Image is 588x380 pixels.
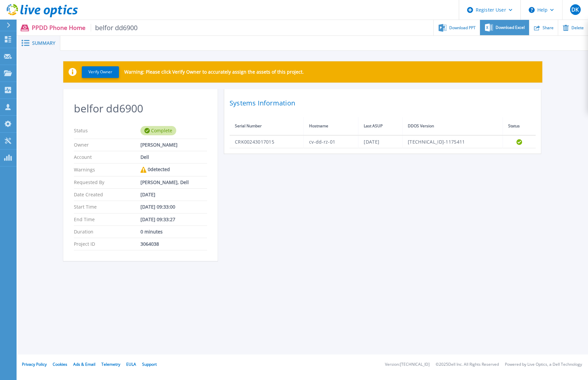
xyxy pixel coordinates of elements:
[358,135,402,148] td: [DATE]
[74,126,140,135] p: Status
[230,117,303,135] th: Serial Number
[140,229,207,234] div: 0 minutes
[74,180,140,185] p: Requested By
[32,41,55,45] span: Summary
[505,362,582,367] li: Powered by Live Optics, a Dell Technology
[32,24,138,32] p: PPDD Phone Home
[303,117,358,135] th: Hostname
[22,361,47,367] a: Privacy Policy
[140,217,207,222] div: [DATE] 09:33:27
[303,135,358,148] td: cv-dd-rz-01
[142,361,157,367] a: Support
[74,217,140,222] p: End Time
[140,241,207,247] div: 3064038
[436,362,499,367] li: © 2025 Dell Inc. All Rights Reserved
[503,117,536,135] th: Status
[230,135,303,148] td: CRK00243017015
[74,102,207,115] h2: belfor dd6900
[230,97,536,109] h2: Systems Information
[74,241,140,247] p: Project ID
[101,361,120,367] a: Telemetry
[74,229,140,234] p: Duration
[74,155,140,160] p: Account
[91,24,138,32] span: belfor dd6900
[140,155,207,160] div: Dell
[126,361,136,367] a: EULA
[543,26,554,30] span: Share
[571,26,584,30] span: Delete
[140,142,207,148] div: [PERSON_NAME]
[74,204,140,210] p: Start Time
[449,26,476,30] span: Download PPT
[73,361,95,367] a: Ads & Email
[82,66,119,78] button: Verify Owner
[571,7,579,12] span: DK
[140,126,176,135] div: Complete
[496,26,525,30] span: Download Excel
[124,69,304,75] p: Warning: Please click Verify Owner to accurately assign the assets of this project.
[358,117,402,135] th: Last ASUP
[140,180,207,185] div: [PERSON_NAME], Dell
[74,167,140,173] p: Warnings
[140,167,207,173] div: 0 detected
[53,361,67,367] a: Cookies
[74,142,140,148] p: Owner
[140,204,207,210] div: [DATE] 09:33:00
[402,135,503,148] td: [TECHNICAL_ID]-1175411
[385,362,430,367] li: Version: [TECHNICAL_ID]
[402,117,503,135] th: DDOS Version
[140,192,207,197] div: [DATE]
[74,192,140,197] p: Date Created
